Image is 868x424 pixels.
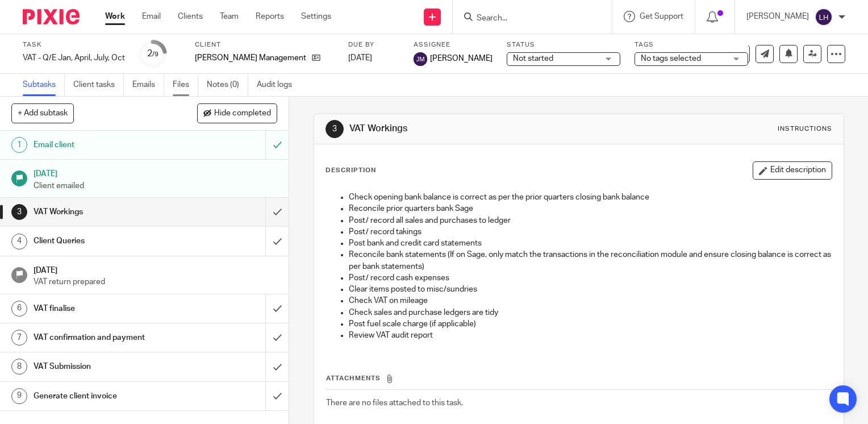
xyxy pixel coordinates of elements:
h1: VAT confirmation and payment [34,329,181,346]
p: Reconcile prior quarters bank Sage [349,203,832,214]
p: Check sales and purchase ledgers are tidy [349,307,832,318]
span: Hide completed [214,109,271,118]
small: /9 [152,51,158,57]
h1: Client Queries [34,232,181,250]
h1: VAT finalise [34,300,181,317]
label: Assignee [414,40,493,49]
p: [PERSON_NAME] [746,11,809,22]
h1: VAT Workings [349,123,603,135]
p: Check opening bank balance is correct as per the prior quarters closing bank balance [349,192,832,203]
div: 7 [11,330,27,346]
label: Tags [635,40,748,49]
a: Subtasks [23,74,65,96]
div: VAT - Q/E Jan, April, July, Oct [23,52,125,64]
p: Check VAT on mileage [349,295,832,306]
p: [PERSON_NAME] Management Ltd [195,52,306,64]
a: Settings [301,11,331,22]
div: 1 [11,137,27,153]
img: svg%3E [815,8,833,26]
p: Post/ record all sales and purchases to ledger [349,215,832,226]
a: Work [105,11,125,22]
img: svg%3E [414,52,427,66]
div: 3 [325,120,344,138]
div: 8 [11,359,27,375]
button: Edit description [753,161,832,180]
h1: [DATE] [34,165,278,180]
a: Client tasks [73,74,124,96]
h1: Email client [34,136,181,153]
p: VAT return prepared [34,276,278,288]
label: Task [23,40,125,49]
a: Notes (0) [207,74,248,96]
p: Clear items posted to misc/sundries [349,284,832,295]
span: Get Support [640,13,683,20]
h1: Generate client invoice [34,388,181,405]
a: Team [220,11,239,22]
label: Status [507,40,620,49]
p: Review VAT audit report [349,330,832,341]
span: Attachments [326,375,381,381]
span: [PERSON_NAME] [430,53,493,64]
a: Audit logs [257,74,301,96]
button: + Add subtask [11,103,74,123]
label: Client [195,40,334,49]
button: Hide completed [197,103,277,123]
span: [DATE] [348,54,372,62]
img: Pixie [23,9,80,24]
p: Post fuel scale charge (if applicable) [349,318,832,330]
label: Due by [348,40,399,49]
div: 4 [11,234,27,250]
p: Post bank and credit card statements [349,238,832,249]
a: Clients [178,11,203,22]
div: Instructions [778,124,832,134]
a: Email [142,11,161,22]
div: 2 [147,47,158,60]
p: Post/ record cash expenses [349,272,832,284]
span: There are no files attached to this task. [326,399,463,407]
a: Reports [256,11,284,22]
span: No tags selected [641,55,701,63]
span: Not started [513,55,553,63]
div: 3 [11,204,27,220]
div: 6 [11,301,27,317]
div: 9 [11,388,27,404]
a: Files [173,74,198,96]
h1: [DATE] [34,262,278,276]
p: Post/ record takings [349,226,832,238]
input: Search [475,14,578,24]
p: Client emailed [34,180,278,192]
a: Emails [132,74,164,96]
h1: VAT Submission [34,358,181,375]
p: Reconcile bank statements (If on Sage, only match the transactions in the reconciliation module a... [349,249,832,272]
p: Description [325,166,376,175]
h1: VAT Workings [34,203,181,221]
